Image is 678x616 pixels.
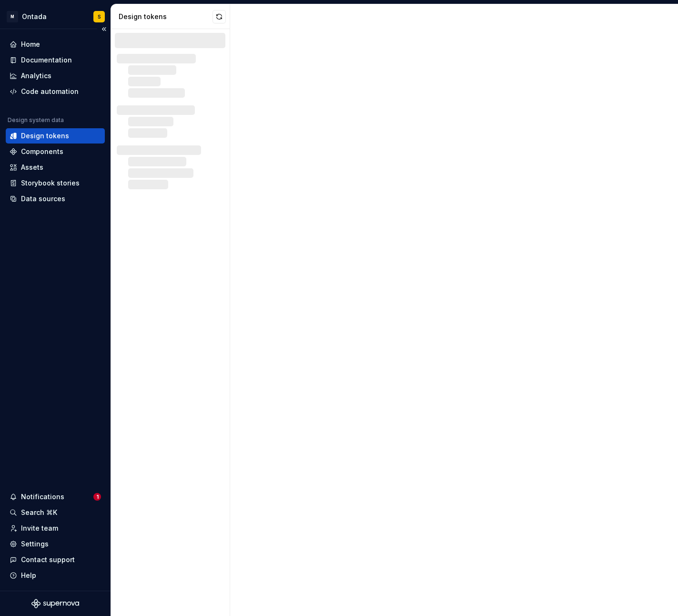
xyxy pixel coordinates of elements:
[2,6,109,27] button: MOntadaS
[21,131,69,141] div: Design tokens
[21,571,36,580] div: Help
[21,539,49,549] div: Settings
[119,12,213,21] div: Design tokens
[21,178,80,188] div: Storybook stories
[6,175,105,191] a: Storybook stories
[21,40,40,49] div: Home
[6,52,105,68] a: Documentation
[6,552,105,567] button: Contact support
[6,68,105,83] a: Analytics
[6,568,105,583] button: Help
[6,505,105,520] button: Search ⌘K
[6,521,105,536] a: Invite team
[93,493,101,501] span: 1
[7,11,18,22] div: M
[6,489,105,504] button: Notifications1
[31,599,79,608] svg: Supernova Logo
[6,536,105,552] a: Settings
[6,144,105,159] a: Components
[21,163,43,172] div: Assets
[21,147,63,156] div: Components
[6,160,105,175] a: Assets
[21,555,75,565] div: Contact support
[21,492,64,502] div: Notifications
[8,116,64,124] div: Design system data
[21,87,79,96] div: Code automation
[21,55,72,65] div: Documentation
[21,71,51,81] div: Analytics
[21,508,57,517] div: Search ⌘K
[21,194,65,204] div: Data sources
[6,128,105,144] a: Design tokens
[6,37,105,52] a: Home
[6,84,105,99] a: Code automation
[6,191,105,206] a: Data sources
[98,13,101,21] div: S
[21,524,58,533] div: Invite team
[22,12,47,21] div: Ontada
[97,22,111,36] button: Collapse sidebar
